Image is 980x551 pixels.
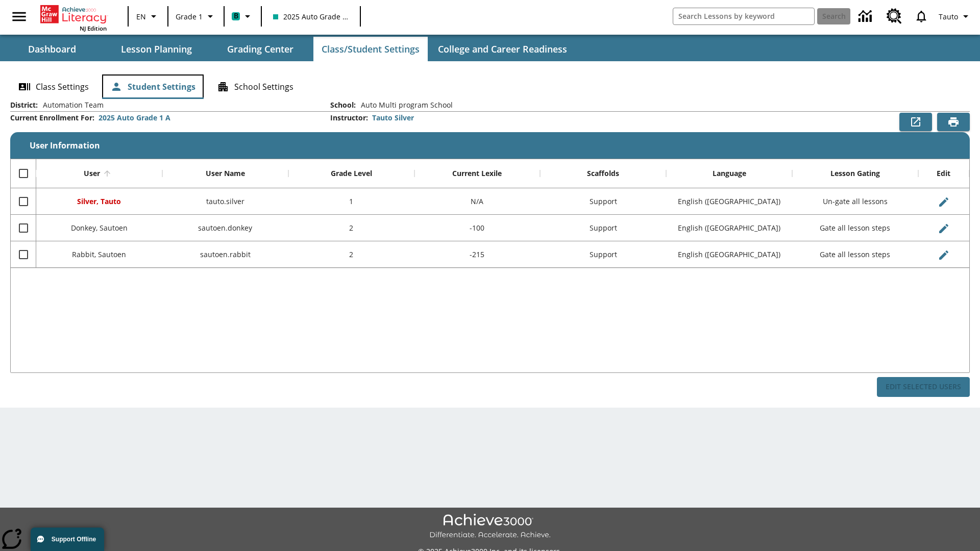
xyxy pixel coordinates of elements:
h2: Instructor : [330,114,368,122]
span: Automation Team [38,100,104,110]
button: Language: EN, Select a language [132,7,164,26]
div: Tauto Silver [372,113,414,123]
button: Edit User [934,245,954,265]
div: Language [713,169,746,178]
div: sautoen.rabbit [162,241,288,268]
button: Open side menu [4,2,34,32]
div: -215 [414,241,541,268]
div: Support [540,241,666,268]
span: Rabbit, Sautoen [72,249,126,259]
div: 2025 Auto Grade 1 A [99,113,170,123]
button: Lesson Planning [105,37,207,61]
a: Notifications [908,3,935,30]
span: B [234,10,238,22]
img: Achieve3000 Differentiate Accelerate Achieve [429,514,551,540]
div: Grade Level [331,169,372,178]
h2: District : [10,101,38,110]
div: Support [540,215,666,241]
span: Silver, Tauto [77,196,121,206]
button: Class Settings [10,74,97,99]
button: Print Preview [937,113,970,131]
div: N/A [414,188,541,215]
div: English (US) [666,188,792,215]
span: Donkey, Sautoen [71,223,128,233]
div: Class/Student Settings [10,74,970,99]
div: User [84,169,100,178]
span: Grade 1 [176,11,203,22]
span: NJ Edition [80,24,107,32]
div: Home [40,3,107,32]
div: 1 [288,188,414,215]
div: Un-gate all lessons [792,188,918,215]
div: Current Lexile [452,169,502,178]
span: Support Offline [52,536,96,543]
button: Dashboard [1,37,103,61]
button: Support Offline [31,528,104,551]
button: Grading Center [209,37,311,61]
button: College and Career Readiness [430,37,575,61]
button: Grade: Grade 1, Select a grade [171,7,220,26]
button: Boost Class color is teal. Change class color [228,7,258,26]
div: English (US) [666,241,792,268]
input: search field [673,8,814,24]
span: User Information [30,140,100,151]
button: Profile/Settings [935,7,976,26]
div: User Name [206,169,245,178]
button: Edit User [934,218,954,239]
div: Scaffolds [587,169,619,178]
span: Auto Multi program School [356,100,453,110]
span: EN [136,11,146,22]
div: tauto.silver [162,188,288,215]
h2: Current Enrollment For : [10,114,94,122]
a: Home [40,4,107,24]
button: Edit User [934,192,954,212]
div: User Information [10,100,970,397]
span: Tauto [939,11,958,22]
div: English (US) [666,215,792,241]
button: Export to CSV [899,113,932,131]
a: Resource Center, Will open in new tab [880,3,908,30]
div: Gate all lesson steps [792,241,918,268]
h2: School : [330,101,356,110]
div: Support [540,188,666,215]
span: 2025 Auto Grade 1 A [273,11,349,22]
div: 2 [288,215,414,241]
button: Class/Student Settings [313,37,428,61]
div: sautoen.donkey [162,215,288,241]
div: Edit [937,169,950,178]
button: School Settings [209,74,302,99]
div: Lesson Gating [830,169,880,178]
a: Data Center [852,3,880,31]
button: Student Settings [102,74,204,99]
div: -100 [414,215,541,241]
div: Gate all lesson steps [792,215,918,241]
div: 2 [288,241,414,268]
